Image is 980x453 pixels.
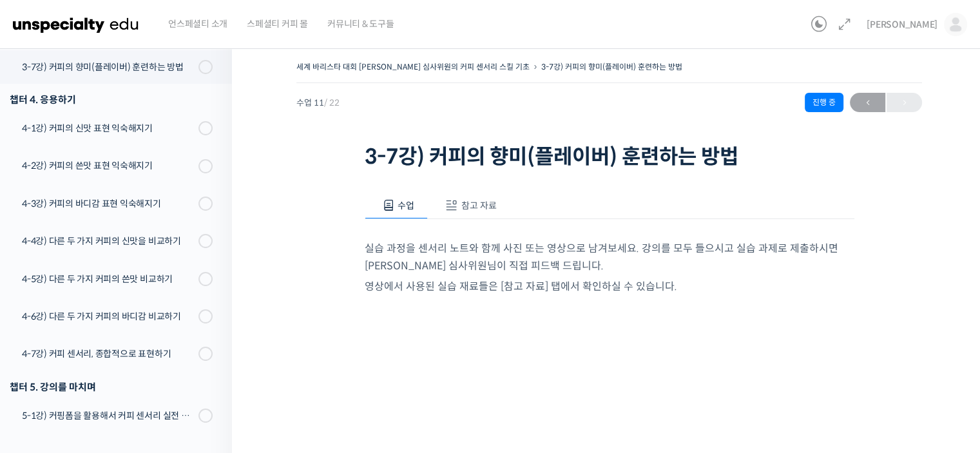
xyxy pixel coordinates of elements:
[10,91,213,108] div: 챕터 4. 응용하기
[22,234,195,248] div: 4-4강) 다른 두 가지 커피의 신맛을 비교하기
[867,19,937,30] span: [PERSON_NAME]
[199,365,215,376] span: 설정
[22,347,195,361] div: 4-7강) 커피 센서리, 종합적으로 표현하기
[365,240,854,275] p: 실습 과정을 센서리 노트와 함께 사진 또는 영상으로 남겨보세요. 강의를 모두 들으시고 실습 과제로 제출하시면 [PERSON_NAME] 심사위원님이 직접 피드백 드립니다.
[22,409,195,423] div: 5-1강) 커핑폼을 활용해서 커피 센서리 실전 연습하기
[324,97,340,108] span: / 22
[22,272,195,286] div: 4-5강) 다른 두 가지 커피의 쓴맛 비교하기
[4,346,85,378] a: 홈
[118,366,133,376] span: 대화
[805,93,843,112] div: 진행 중
[461,200,497,211] span: 참고 자료
[541,62,682,72] a: 3-7강) 커피의 향미(플레이버) 훈련하는 방법
[365,144,854,169] h1: 3-7강) 커피의 향미(플레이버) 훈련하는 방법
[22,121,195,135] div: 4-1강) 커피의 신맛 표현 익숙해지기
[22,309,195,323] div: 4-6강) 다른 두 가지 커피의 바디감 비교하기
[365,278,854,295] p: 영상에서 사용된 실습 재료들은 [참고 자료] 탭에서 확인하실 수 있습니다.
[296,99,340,107] span: 수업 11
[41,365,48,376] span: 홈
[850,93,885,112] a: ←이전
[22,60,195,74] div: 3-7강) 커피의 향미(플레이버) 훈련하는 방법
[850,94,885,111] span: ←
[22,197,195,211] div: 4-3강) 커피의 바디감 표현 익숙해지기
[166,346,247,378] a: 설정
[22,159,195,173] div: 4-2강) 커피의 쓴맛 표현 익숙해지기
[85,346,166,378] a: 대화
[10,378,213,396] div: 챕터 5. 강의를 마치며
[296,62,530,72] a: 세계 바리스타 대회 [PERSON_NAME] 심사위원의 커피 센서리 스킬 기초
[398,200,414,211] span: 수업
